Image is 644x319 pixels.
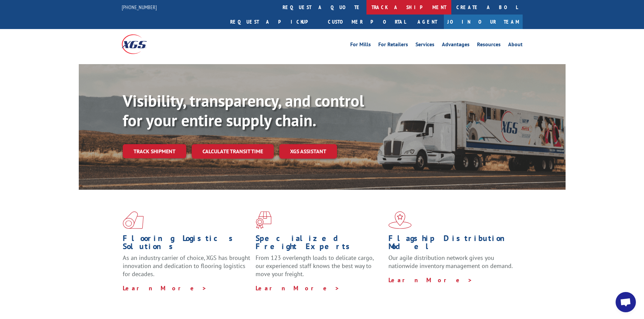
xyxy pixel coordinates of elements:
[411,15,444,29] a: Agent
[388,234,516,254] h1: Flagship Distribution Model
[256,211,271,229] img: xgs-icon-focused-on-flooring-red
[256,234,383,254] h1: Specialized Freight Experts
[123,254,250,278] span: As an industry carrier of choice, XGS has brought innovation and dedication to flooring logistics...
[378,42,408,49] a: For Retailers
[508,42,523,49] a: About
[123,144,186,158] a: Track shipment
[256,254,383,284] p: From 123 overlength loads to delicate cargo, our experienced staff knows the best way to move you...
[415,42,434,49] a: Services
[123,211,144,229] img: xgs-icon-total-supply-chain-intelligence-red
[123,284,207,292] a: Learn More >
[122,4,157,10] a: [PHONE_NUMBER]
[477,42,501,49] a: Resources
[192,144,274,159] a: Calculate transit time
[388,276,473,284] a: Learn More >
[279,144,337,159] a: XGS ASSISTANT
[444,15,523,29] a: Join Our Team
[442,42,470,49] a: Advantages
[225,15,323,29] a: Request a pickup
[256,284,340,292] a: Learn More >
[350,42,371,49] a: For Mills
[123,234,251,254] h1: Flooring Logistics Solutions
[323,15,411,29] a: Customer Portal
[388,211,412,229] img: xgs-icon-flagship-distribution-model-red
[388,254,513,270] span: Our agile distribution network gives you nationwide inventory management on demand.
[616,292,636,312] div: Open chat
[123,90,364,131] b: Visibility, transparency, and control for your entire supply chain.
